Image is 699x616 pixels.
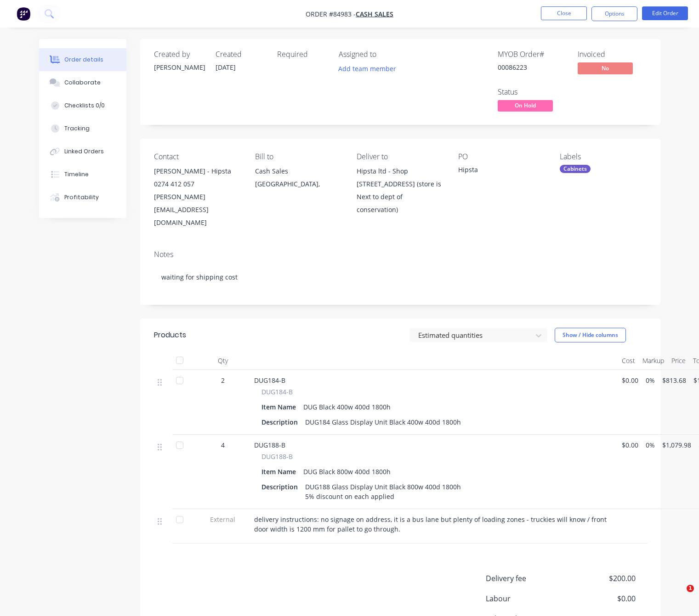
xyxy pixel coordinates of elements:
[567,593,635,604] span: $0.00
[216,63,236,72] span: [DATE]
[64,101,105,110] div: Checklists 0/0
[154,263,647,291] div: waiting for shipping cost
[64,78,101,87] div: Collaborate
[555,328,626,342] button: Show / Hide columns
[39,163,126,186] button: Timeline
[668,352,689,370] div: Price
[255,165,342,178] div: Cash Sales
[458,165,545,178] div: Hipsta
[301,480,465,503] div: DUG188 Glass Display Unit Black 800w 400d 1800h 5% discount on each applied
[300,400,394,414] div: DUG Black 400w 400d 1800h
[39,71,126,94] button: Collaborate
[339,62,401,75] button: Add team member
[498,100,553,114] button: On Hold
[154,250,647,259] div: Notes
[154,50,205,59] div: Created by
[261,415,301,429] div: Description
[357,165,443,216] div: Hipsta ltd - Shop [STREET_ADDRESS] (store is Next to dept of conservation)
[662,440,691,450] span: $1,079.98
[498,50,567,59] div: MYOB Order #
[261,480,301,493] div: Description
[498,62,567,72] div: 00086223
[578,62,633,74] span: No
[261,452,293,461] span: DUG188-B
[64,193,99,202] div: Profitability
[622,440,638,450] span: $0.00
[591,6,637,21] button: Options
[17,7,30,21] img: Factory
[306,10,356,18] span: Order #84983 -
[154,165,241,229] div: [PERSON_NAME] - Hipsta0274 412 057[PERSON_NAME][EMAIL_ADDRESS][DOMAIN_NAME]
[199,515,247,524] span: External
[277,50,328,59] div: Required
[64,56,103,64] div: Order details
[154,152,241,161] div: Contact
[618,352,639,370] div: Cost
[668,585,690,607] iframe: Intercom live chat
[639,352,668,370] div: Markup
[642,6,688,20] button: Edit Order
[333,62,401,75] button: Add team member
[254,515,608,533] span: delivery instructions: no signage on address, it is a bus lane but plenty of loading zones - truc...
[221,375,225,385] span: 2
[216,50,266,59] div: Created
[687,585,694,592] span: 1
[195,352,250,370] div: Qty
[301,415,465,429] div: DUG184 Glass Display Unit Black 400w 400d 1800h
[560,165,591,173] div: Cabinets
[221,440,225,450] span: 4
[567,573,635,584] span: $200.00
[39,117,126,140] button: Tracking
[255,165,342,194] div: Cash Sales[GEOGRAPHIC_DATA],
[39,94,126,117] button: Checklists 0/0
[64,147,104,156] div: Linked Orders
[622,375,638,385] span: $0.00
[458,152,545,161] div: PO
[578,50,647,59] div: Invoiced
[154,178,241,190] div: 0274 412 057
[261,400,300,414] div: Item Name
[154,330,186,341] div: Products
[64,124,90,133] div: Tracking
[39,140,126,163] button: Linked Orders
[154,165,241,178] div: [PERSON_NAME] - Hipsta
[498,88,567,96] div: Status
[64,170,89,179] div: Timeline
[254,376,285,385] span: DUG184-B
[255,178,342,190] div: [GEOGRAPHIC_DATA],
[486,573,568,584] span: Delivery fee
[339,50,431,59] div: Assigned to
[261,465,300,478] div: Item Name
[357,152,443,161] div: Deliver to
[662,375,686,385] span: $813.68
[356,10,393,18] a: Cash Sales
[646,375,655,385] span: 0%
[254,441,285,449] span: DUG188-B
[255,152,342,161] div: Bill to
[300,465,394,478] div: DUG Black 800w 400d 1800h
[261,387,293,397] span: DUG184-B
[498,100,553,112] span: On Hold
[560,152,647,161] div: Labels
[154,62,205,72] div: [PERSON_NAME]
[39,48,126,71] button: Order details
[39,186,126,209] button: Profitability
[541,6,587,20] button: Close
[646,440,655,450] span: 0%
[486,593,568,604] span: Labour
[154,190,241,229] div: [PERSON_NAME][EMAIL_ADDRESS][DOMAIN_NAME]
